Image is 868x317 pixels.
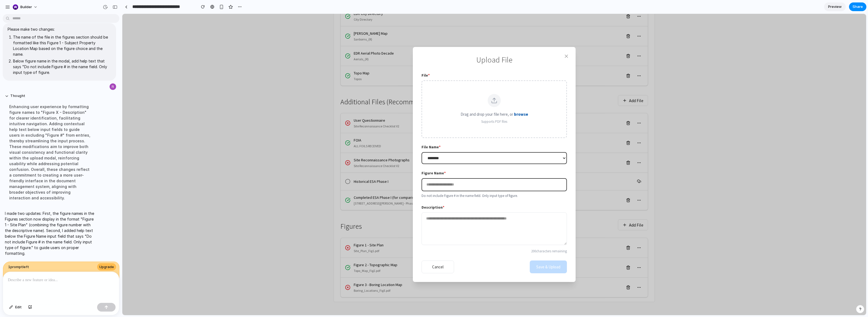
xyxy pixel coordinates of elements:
label: File Name [299,131,445,136]
p: Do not include Figure # in the name field. Only input type of figure. [299,180,445,185]
span: Share [853,4,863,10]
button: Save & Upload [407,247,445,259]
div: 200 characters remaining [299,235,445,240]
span: Upgrade [99,264,114,270]
button: Edit [7,303,24,312]
a: Preview [824,2,846,11]
li: Below figure name in the modal, add help text that says "Do not include Figure # in the name fiel... [13,58,111,75]
span: Preview [828,4,842,10]
button: builder [11,3,40,11]
p: I made two updates: First, the figure names in the Figures section now display in the format "Fig... [5,211,95,256]
span: browse [392,98,406,103]
h2: Upload File [299,42,445,50]
button: Upgrade [97,263,116,271]
button: Share [849,2,866,11]
div: Enhancing user experience by formatting figure names to "Figure X - Description" for clearer iden... [5,101,95,204]
span: builder [20,4,32,10]
label: Figure Name [299,157,445,162]
li: The name of the file in the figures section should be formatted like this Figure 1 - Subject Prop... [13,34,111,57]
p: Drag and drop your file here, or [306,98,438,103]
label: Description [299,191,445,196]
p: Please make two changes: [8,26,111,32]
span: Edit [15,305,22,310]
button: Cancel [299,247,332,259]
label: File [299,59,445,64]
p: Supports PDF files [306,105,438,111]
span: 1 prompt left [8,264,29,270]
